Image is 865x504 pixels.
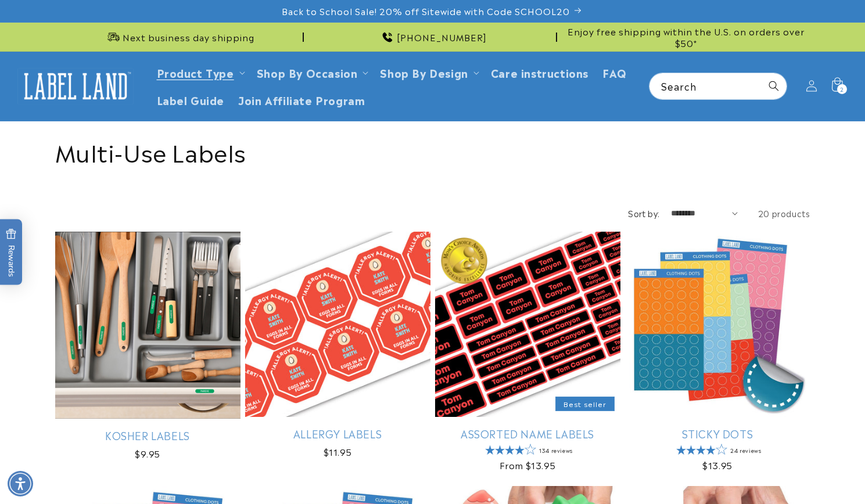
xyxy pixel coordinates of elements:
span: Back to School Sale! 20% off Sitewide with Code SCHOOL20 [282,5,570,17]
a: Label Guide [150,86,232,113]
a: Join Affiliate Program [231,86,372,113]
span: 20 products [758,207,810,219]
a: Shop By Design [380,64,468,80]
button: Search [761,73,787,99]
a: Assorted Name Labels [435,427,620,440]
a: Allergy Labels [245,427,430,440]
a: FAQ [595,59,634,86]
span: Label Guide [157,93,225,106]
span: Shop By Occasion [257,66,358,79]
div: Announcement [55,23,304,51]
div: Announcement [562,23,810,51]
span: Join Affiliate Program [238,93,365,106]
summary: Shop By Occasion [250,59,374,86]
span: Next business day shipping [123,31,254,43]
label: Sort by: [628,207,659,219]
span: Rewards [6,229,17,277]
span: FAQ [602,66,627,79]
h1: Multi-Use Labels [55,136,810,166]
img: Label Land [17,68,134,104]
iframe: Gorgias Floating Chat [621,449,853,492]
div: Accessibility Menu [8,471,33,496]
span: Enjoy free shipping within the U.S. on orders over $50* [562,26,810,48]
a: Label Land [13,64,138,109]
summary: Shop By Design [373,59,483,86]
summary: Product Type [150,59,250,86]
div: Announcement [308,23,557,51]
span: Care instructions [491,66,588,79]
span: [PHONE_NUMBER] [397,31,487,43]
a: Care instructions [484,59,595,86]
a: Kosher Labels [55,429,241,442]
span: 2 [840,84,844,94]
a: Sticky Dots [625,427,810,440]
a: Product Type [157,64,234,80]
